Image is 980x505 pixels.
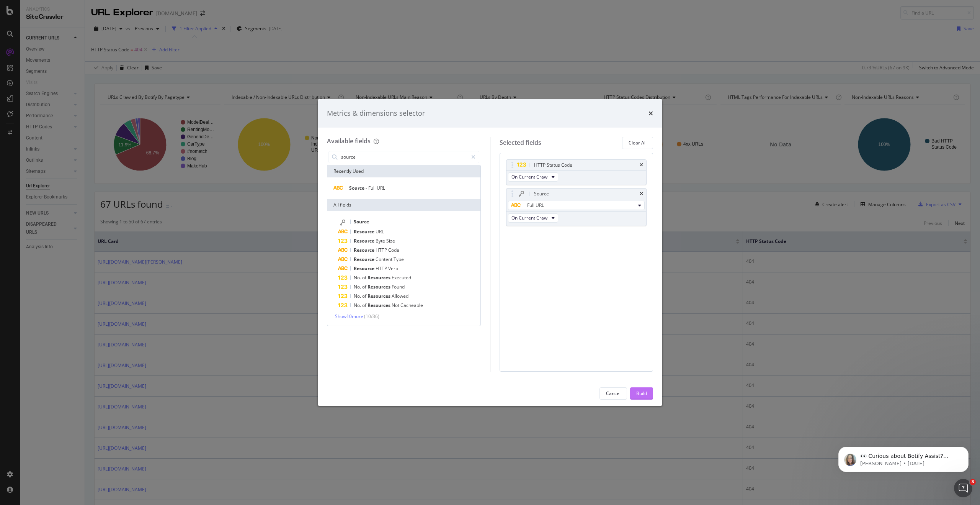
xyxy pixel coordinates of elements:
img: Profile image for Alex [106,12,121,28]
iframe: To enrich screen reader interactions, please activate Accessibility in Grammarly extension settings [954,479,972,497]
div: times [640,192,643,196]
div: All fields [327,199,480,211]
div: Available fields [327,137,371,145]
div: AI Agent and team can help [16,162,128,170]
div: Build [636,390,647,397]
span: On Current Crawl [511,174,549,180]
div: Profile image for Customer SupportDid that answer your question?Customer Support•1m ago [8,115,145,143]
span: Full URL [527,202,544,208]
p: How can we help? [15,80,138,93]
span: URL [376,228,384,235]
span: Verb [388,265,398,272]
button: Cancel [599,387,627,400]
span: Resources [367,284,392,290]
input: Search by field name [340,151,468,163]
div: Metrics & dimensions selector [327,108,425,118]
button: On Current Crawl [508,172,558,182]
button: On Current Crawl [508,213,558,223]
span: Full [368,185,377,191]
div: modal [318,99,662,406]
div: Status Codes and Network Errors [16,219,128,227]
button: Search for help [11,184,142,199]
div: Recent messageProfile image for Customer SupportDid that answer your question?Customer Support•1m... [8,103,145,143]
span: HTTP [376,265,388,272]
button: Help [102,239,153,270]
div: SourcetimesFull URLOn Current Crawl [506,188,647,226]
span: Source [354,218,369,225]
div: Status Codes and Network Errors [11,216,142,230]
img: Profile image for Customer Support [16,121,31,136]
span: No. [354,302,362,308]
div: Ask a questionAI Agent and team can help [8,147,145,176]
span: of [362,302,367,308]
div: HTTP Status CodetimesOn Current Crawl [506,159,647,185]
img: Profile image for Jessica [120,12,136,28]
span: Code [388,247,399,253]
span: Type [394,256,404,262]
div: Clear All [629,139,647,146]
div: times [648,108,653,118]
button: Messages [51,239,102,270]
span: Resource [354,265,376,272]
span: Not [392,302,400,308]
span: 3 [970,479,976,485]
span: - [366,185,368,191]
span: Executed [392,274,411,281]
span: Resource [354,228,376,235]
img: Profile image for Jack [91,12,106,28]
span: Byte [376,238,386,244]
p: Hello [PERSON_NAME]. [15,54,138,80]
div: • 1m ago [85,129,108,137]
div: Integrating Web Traffic Data [16,205,128,213]
button: Full URL [508,201,645,210]
span: Show 10 more [335,313,363,320]
iframe: Intercom notifications message [827,431,980,484]
div: Customer Support [34,129,83,137]
span: No. [354,274,362,281]
span: Resource [354,247,376,253]
div: times [640,163,643,167]
span: of [362,274,367,281]
span: Allowed [392,293,408,299]
div: Integrating Web Traffic Data [11,202,142,216]
img: logo [15,15,51,27]
div: Recently Used [327,165,480,177]
span: Search for help [16,187,62,195]
span: Source [349,185,366,191]
span: Content [376,256,394,262]
span: No. [354,284,362,290]
span: On Current Crawl [511,215,549,221]
div: Ask a question [16,154,128,162]
span: Resource [354,238,376,244]
div: Recent message [16,110,137,118]
div: Understanding AI Bot Data in Botify [11,230,142,244]
span: of [362,284,367,290]
div: Cancel [606,390,621,397]
span: Home [17,258,34,264]
span: Messages [64,258,90,264]
span: Size [386,238,395,244]
span: Help [121,258,134,264]
span: Cacheable [400,302,423,308]
button: Build [630,387,653,400]
span: No. [354,293,362,299]
span: ( 10 / 36 ) [364,313,379,320]
span: of [362,293,367,299]
span: Resources [367,302,392,308]
span: HTTP [376,247,388,253]
span: Found [392,284,405,290]
span: Resources [367,274,392,281]
div: Selected fields [500,138,541,147]
span: URL [377,185,385,191]
span: Resources [367,293,392,299]
div: Understanding AI Bot Data in Botify [16,233,128,241]
div: Source [534,190,549,198]
span: Resource [354,256,376,262]
div: HTTP Status Code [534,161,572,169]
button: Clear All [622,137,653,149]
span: Did that answer your question? [34,121,118,128]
